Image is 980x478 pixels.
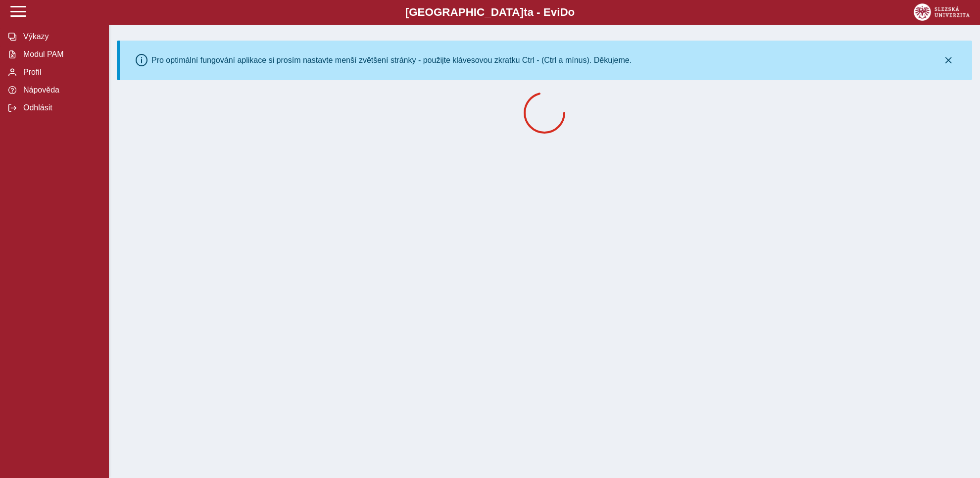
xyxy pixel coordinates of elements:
b: [GEOGRAPHIC_DATA] a - Evi [30,6,950,19]
span: o [568,6,575,18]
span: t [524,6,527,18]
span: D [560,6,568,18]
img: logo_web_su.png [914,3,970,21]
span: Výkazy [20,32,100,41]
span: Nápověda [20,86,100,95]
span: Profil [20,68,100,77]
span: Modul PAM [20,50,100,59]
div: Pro optimální fungování aplikace si prosím nastavte menší zvětšení stránky - použijte klávesovou ... [151,56,632,65]
span: Odhlásit [20,103,100,112]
